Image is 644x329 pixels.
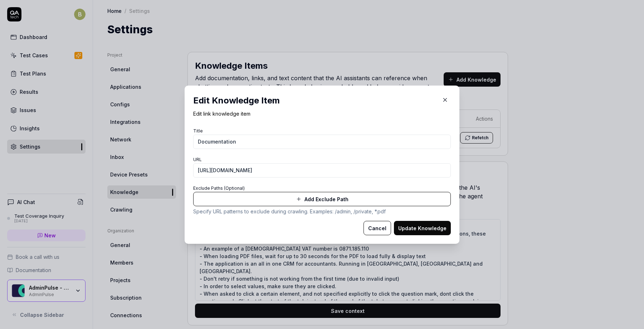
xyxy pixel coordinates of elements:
[394,221,451,235] button: Update Knowledge
[439,94,451,106] button: Close Modal
[193,192,451,206] button: Add Exclude Path
[193,208,451,215] p: Specify URL patterns to exclude during crawling. Examples: /admin, /private, *.pdf
[193,110,451,117] p: Edit link knowledge item
[193,94,451,107] h2: Edit Knowledge Item
[193,128,203,134] label: Title
[193,135,451,149] input: Enter a title
[193,185,245,191] label: Exclude Paths (Optional)
[364,221,391,235] button: Cancel
[193,163,451,178] input: https://example.com
[193,157,202,162] label: URL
